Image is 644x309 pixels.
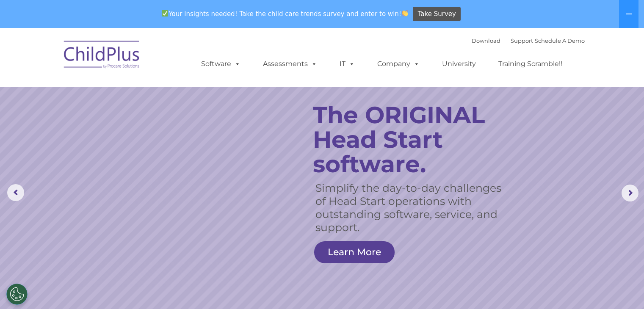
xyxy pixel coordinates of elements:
[314,241,395,263] a: Learn More
[434,55,484,72] a: University
[535,37,585,44] a: Schedule A Demo
[315,182,504,234] rs-layer: Simplify the day-to-day challenges of Head Start operations with outstanding software, service, a...
[254,55,326,72] a: Assessments
[472,37,585,44] font: |
[162,10,168,17] img: ✅
[490,55,571,72] a: Training Scramble!!
[402,10,408,17] img: 👏
[413,7,461,22] a: Take Survey
[511,37,533,44] a: Support
[60,35,144,77] img: ChildPlus by Procare Solutions
[313,103,514,177] rs-layer: The ORIGINAL Head Start software.
[472,37,500,44] a: Download
[6,284,28,305] button: Cookies Settings
[158,6,412,22] span: Your insights needed! Take the child care trends survey and enter to win!
[193,55,249,72] a: Software
[331,55,363,72] a: IT
[418,7,456,22] span: Take Survey
[369,55,428,72] a: Company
